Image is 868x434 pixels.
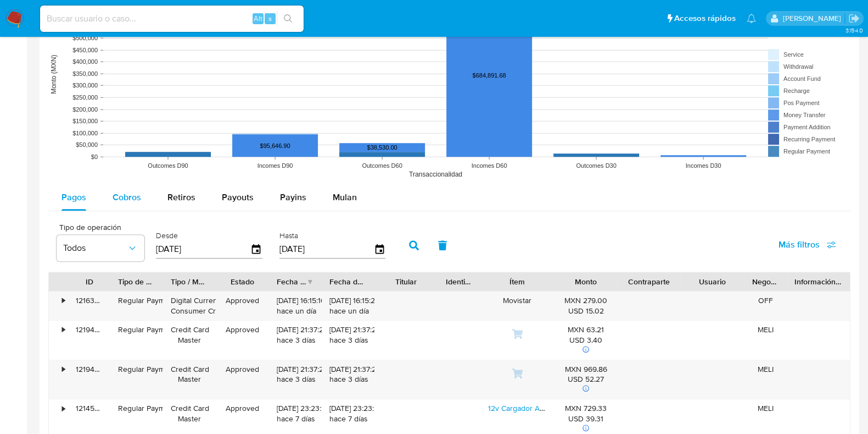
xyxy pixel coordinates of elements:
input: Buscar usuario o caso... [40,12,304,26]
a: Notificaciones [747,14,756,23]
span: Alt [254,13,262,24]
a: Salir [848,13,860,24]
span: Accesos rápidos [674,13,736,24]
p: carlos.soto@mercadolibre.com.mx [782,13,844,24]
span: s [268,13,272,24]
button: search-icon [277,11,299,26]
span: 3.154.0 [845,26,863,35]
